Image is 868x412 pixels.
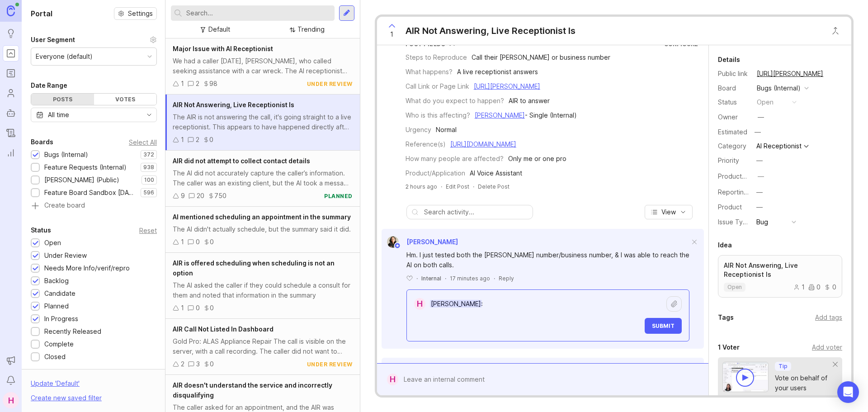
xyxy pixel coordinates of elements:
[210,303,214,313] div: 0
[406,24,576,37] div: AIR Not Answering, Live Receptionist Is
[718,218,751,226] label: Issue Type
[718,188,766,196] label: Reporting Team
[718,255,842,298] a: AIR Not Answering, Live Receptionist Isopen100
[44,263,130,273] div: Needs More Info/verif/repro
[756,217,768,227] div: Bug
[756,143,802,149] div: AI Receptionist
[793,284,805,290] div: 1
[44,289,75,298] div: Candidate
[173,157,310,165] span: AIR did not attempt to collect contact details
[173,224,353,234] div: The AI didn't actually schedule, but the summary said it did.
[173,280,353,300] div: The AI asked the caller if they could schedule a consult for them and noted that information in t...
[645,318,682,334] button: Submit
[31,8,52,19] h1: Portal
[181,303,184,313] div: 1
[416,275,418,282] div: ·
[824,284,836,290] div: 0
[3,125,19,141] a: Changelog
[196,303,200,313] div: 0
[31,94,94,105] div: Posts
[208,24,230,34] div: Default
[143,189,154,196] p: 596
[210,359,214,369] div: 0
[173,259,335,277] span: AIR is offered scheduling when scheduling is not an option
[837,381,859,403] div: Open Intercom Messenger
[173,213,351,221] span: AI mentioned scheduling an appointment in the summary
[406,183,437,190] a: 2 hours ago
[718,240,732,251] div: Idea
[718,141,750,151] div: Category
[31,34,75,45] div: User Segment
[406,52,467,62] div: Steps to Reproduce
[470,168,522,178] div: AI Voice Assistant
[181,135,184,145] div: 1
[139,228,157,233] div: Reset
[775,373,833,393] div: Vote on behalf of your users
[718,129,747,135] div: Estimated
[508,154,566,164] div: Only me or one pro
[406,67,453,77] div: What happens?
[718,342,740,353] div: 1 Voter
[406,110,470,120] div: Who is this affecting?
[44,238,61,248] div: Open
[808,284,821,290] div: 0
[421,275,441,282] div: Internal
[31,225,51,236] div: Status
[718,312,734,323] div: Tags
[44,175,119,185] div: [PERSON_NAME] (Public)
[173,325,274,333] span: AIR Call Not Listed In Dashboard
[31,393,102,403] div: Create new saved filter
[718,83,750,93] div: Board
[173,168,353,188] div: The AI did not accurately capture the caller’s information. The caller was an existing client, bu...
[425,295,667,313] textarea: [PERSON_NAME]:
[472,52,610,62] div: Call their [PERSON_NAME] or business number
[394,242,401,249] img: member badge
[778,363,788,370] p: Tip
[718,172,766,180] label: ProductboardID
[756,187,763,197] div: —
[297,24,325,34] div: Trending
[44,251,87,260] div: Under Review
[414,298,425,310] div: H
[812,342,842,352] div: Add voter
[661,208,676,217] span: View
[173,45,273,52] span: Major Issue with AI Receptionist
[144,176,154,184] p: 100
[406,125,431,135] div: Urgency
[165,38,360,95] a: Major Issue with AI ReceptionistWe had a caller [DATE], [PERSON_NAME], who called seeking assista...
[44,339,74,349] div: Complete
[724,261,836,279] p: AIR Not Answering, Live Receptionist Is
[752,126,764,138] div: —
[826,22,844,40] button: Close button
[406,168,465,178] div: Product/Application
[457,67,538,77] div: A live receptionist answers
[755,170,767,182] button: ProductboardID
[406,238,458,246] span: [PERSON_NAME]
[718,156,739,164] label: Priority
[718,203,742,211] label: Product
[307,360,353,368] div: under review
[718,54,740,65] div: Details
[209,79,217,89] div: 98
[450,140,516,148] a: [URL][DOMAIN_NAME]
[436,125,457,135] div: Normal
[165,253,360,319] a: AIR is offered scheduling when scheduling is not an optionThe AI asked the caller if they could s...
[441,183,442,190] div: ·
[196,79,199,89] div: 2
[173,112,353,132] div: The AIR is not answering the call, it's going straight to a live receptionist. This appears to ha...
[718,69,750,79] div: Public link
[210,237,214,247] div: 0
[114,7,157,20] button: Settings
[44,352,66,362] div: Closed
[3,45,19,62] a: Portal
[758,112,764,122] div: —
[165,151,360,207] a: AIR did not attempt to collect contact detailsThe AI did not accurately capture the caller’s info...
[143,151,154,158] p: 372
[446,183,469,190] div: Edit Post
[815,313,842,322] div: Add tags
[181,237,184,247] div: 1
[94,94,157,105] div: Votes
[445,275,446,282] div: ·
